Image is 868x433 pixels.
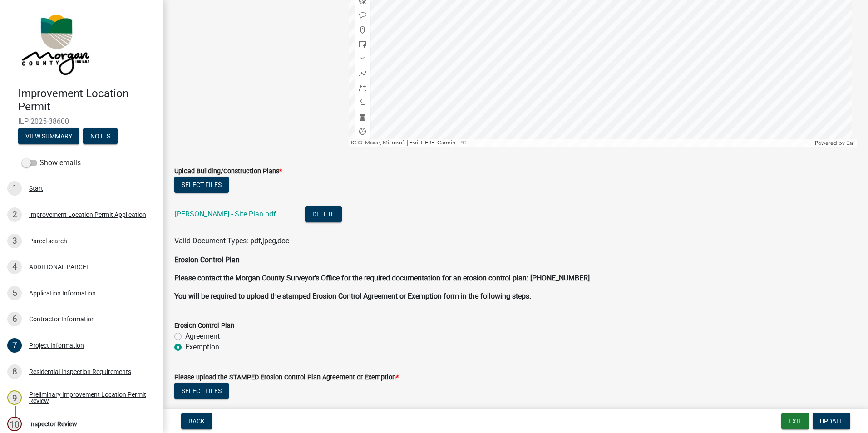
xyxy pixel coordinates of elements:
div: 1 [7,181,22,196]
div: Contractor Information [29,316,95,322]
div: 8 [7,364,22,379]
button: Select files [174,177,229,193]
label: Agreement [185,331,220,342]
span: Valid Document Types: pdf,jpeg,doc [174,236,289,245]
div: Residential Inspection Requirements [29,369,131,375]
div: Inspector Review [29,421,77,427]
div: Parcel search [29,238,67,244]
a: [PERSON_NAME] - Site Plan.pdf [175,210,276,218]
button: Back [181,413,212,429]
div: Application Information [29,290,96,296]
div: 3 [7,234,22,248]
label: Please upload the STAMPED Erosion Control Plan Agreement or Exemption [174,374,399,381]
a: Esri [846,140,855,146]
span: Update [820,418,843,425]
h4: Improvement Location Permit [18,87,156,113]
div: 2 [7,207,22,222]
wm-modal-confirm: Notes [83,133,118,140]
div: 6 [7,312,22,326]
button: Delete [305,206,342,222]
strong: Erosion Control Plan [174,256,240,264]
strong: Please contact the Morgan County Surveyor's Office for the required documentation for an erosion ... [174,274,590,282]
div: Project Information [29,342,84,349]
label: Show emails [22,157,81,168]
button: View Summary [18,128,79,144]
div: 10 [7,417,22,431]
label: Erosion Control Plan [174,323,234,329]
div: 4 [7,260,22,274]
wm-modal-confirm: Summary [18,133,79,140]
label: Exemption [185,342,219,353]
strong: You will be required to upload the stamped Erosion Control Agreement or Exemption form in the fol... [174,292,531,300]
div: 9 [7,390,22,405]
img: Morgan County, Indiana [18,10,91,78]
button: Exit [781,413,809,429]
div: ADDITIONAL PARCEL [29,264,90,270]
wm-modal-confirm: Delete Document [305,211,342,219]
div: 7 [7,338,22,353]
div: Preliminary Improvement Location Permit Review [29,391,149,404]
label: Upload Building/Construction Plans [174,168,282,175]
div: Powered by [813,139,857,147]
button: Update [813,413,850,429]
button: Notes [83,128,118,144]
button: Select files [174,383,229,399]
span: Back [188,418,205,425]
div: IGIO, Maxar, Microsoft | Esri, HERE, Garmin, iPC [349,139,813,147]
div: 5 [7,286,22,300]
div: Improvement Location Permit Application [29,212,146,218]
span: ILP-2025-38600 [18,117,145,126]
div: Start [29,185,43,192]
